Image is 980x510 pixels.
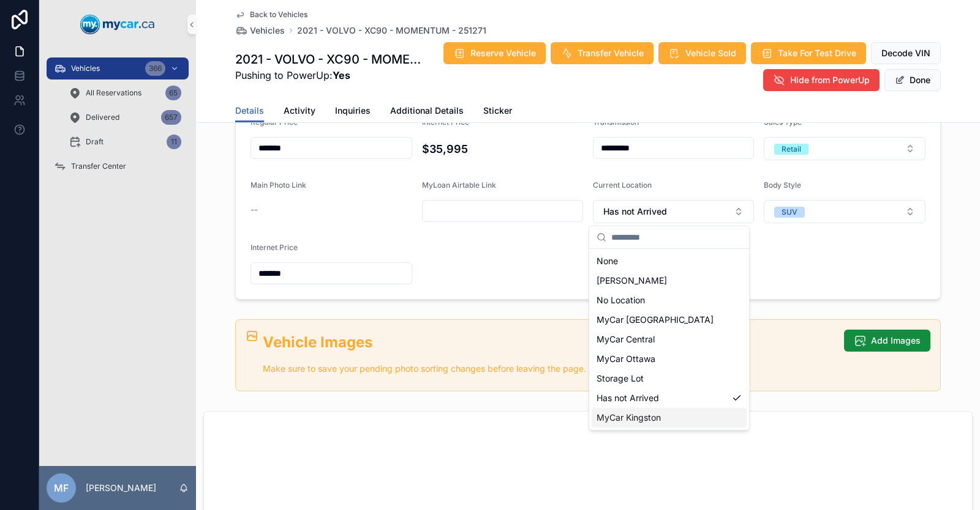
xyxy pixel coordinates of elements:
[39,49,196,193] div: scrollable content
[71,161,126,171] span: Transfer Center
[263,332,834,352] h2: Vehicle Images
[335,100,371,124] a: Inquiries
[483,105,512,117] span: Sticker
[390,100,464,124] a: Additional Details
[251,180,306,190] span: Main Photo Link
[47,155,189,177] a: Transfer Center
[871,42,941,64] button: Decode VIN
[597,275,667,287] span: [PERSON_NAME]
[470,47,536,59] span: Reserve Vehicle
[250,24,285,37] span: Vehicles
[61,131,189,153] a: Draft11
[390,105,464,117] span: Additional Details
[167,135,181,149] div: 11
[250,10,307,20] span: Back to Vehicles
[86,88,141,98] span: All Reservations
[80,15,155,34] img: App logo
[251,243,298,252] span: Internet Price
[593,180,652,190] span: Current Location
[597,294,645,306] span: No Location
[297,24,486,37] a: 2021 - VOLVO - XC90 - MOMENTUM - 251271
[658,42,746,64] button: Vehicle Sold
[235,105,264,117] span: Details
[685,47,736,59] span: Vehicle Sold
[790,74,870,86] span: Hide from PowerUp
[589,249,749,430] div: Suggestions
[597,333,655,346] span: MyCar Central
[263,362,834,376] p: Make sure to save your pending photo sorting changes before leaving the page.
[71,64,100,73] span: Vehicles
[778,47,856,59] span: Take For Test Drive
[86,113,119,122] span: Delivered
[597,372,644,385] span: Storage Lot
[881,47,930,59] span: Decode VIN
[145,61,165,76] div: 366
[871,334,921,347] span: Add Images
[764,200,925,223] button: Select Button
[284,105,315,117] span: Activity
[235,68,429,83] span: Pushing to PowerUp:
[551,42,654,64] button: Transfer Vehicle
[764,137,925,160] button: Select Button
[597,314,714,326] span: MyCar [GEOGRAPHIC_DATA]
[235,24,285,37] a: Vehicles
[263,332,834,376] div: ## Vehicle Images Make sure to save your pending photo sorting changes before leaving the page.
[603,205,667,218] span: Has not Arrived
[844,330,930,352] button: Add Images
[235,100,264,123] a: Details
[597,392,659,404] span: Has not Arrived
[61,82,189,104] a: All Reservations65
[751,42,866,64] button: Take For Test Drive
[763,69,880,91] button: Hide from PowerUp
[592,251,747,271] div: None
[333,69,350,81] strong: Yes
[86,482,156,494] p: [PERSON_NAME]
[593,200,754,223] button: Select Button
[443,42,546,64] button: Reserve Vehicle
[597,412,661,424] span: MyCar Kingston
[47,57,189,79] a: Vehicles366
[884,69,941,91] button: Done
[235,10,307,20] a: Back to Vehicles
[422,180,496,190] span: MyLoan Airtable Link
[422,141,584,157] h4: $35,995
[161,110,181,125] div: 657
[86,137,104,147] span: Draft
[483,100,512,124] a: Sticker
[764,180,801,190] span: Body Style
[235,51,429,68] h1: 2021 - VOLVO - XC90 - MOMENTUM - 251271
[61,106,189,128] a: Delivered657
[782,207,797,218] div: SUV
[597,353,655,365] span: MyCar Ottawa
[54,481,69,495] span: MF
[782,144,801,155] div: Retail
[251,204,258,216] span: --
[165,86,181,100] div: 65
[284,100,315,124] a: Activity
[578,47,644,59] span: Transfer Vehicle
[335,105,371,117] span: Inquiries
